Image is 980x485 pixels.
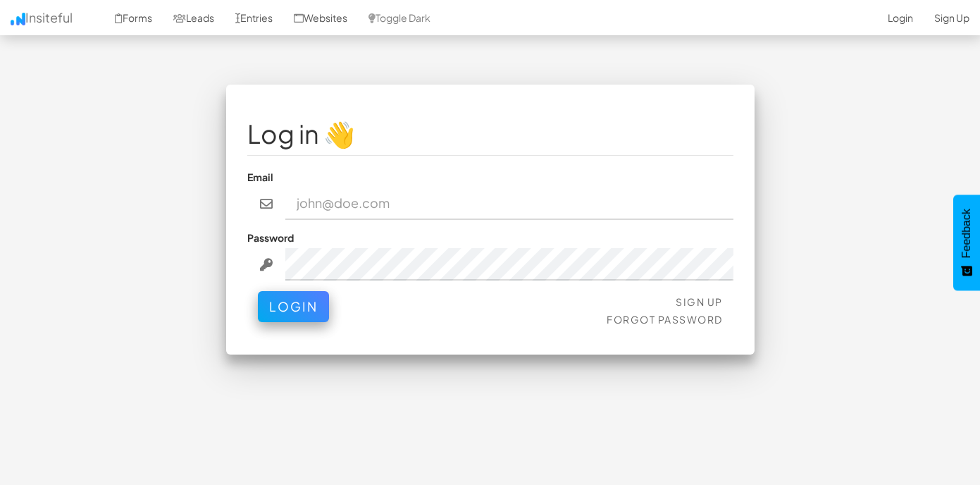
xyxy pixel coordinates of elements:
label: Password [247,231,294,245]
h1: Log in 👋 [247,120,733,148]
button: Login [258,291,329,322]
input: john@doe.com [285,188,733,220]
a: Forgot Password [607,313,723,326]
button: Feedback - Show survey [953,195,980,290]
span: Feedback [960,209,973,258]
a: Sign Up [676,295,723,308]
img: icon.png [11,13,25,25]
label: Email [247,170,273,184]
